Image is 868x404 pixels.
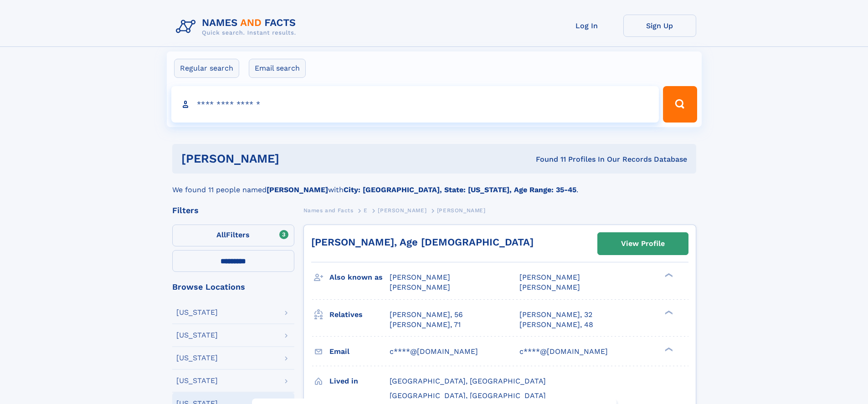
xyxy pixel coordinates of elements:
[329,344,390,359] h3: Email
[329,307,390,322] h3: Relatives
[174,59,239,78] label: Regular search
[378,207,426,214] span: [PERSON_NAME]
[176,377,218,384] div: [US_STATE]
[249,59,306,78] label: Email search
[267,185,328,194] b: [PERSON_NAME]
[216,230,226,239] span: All
[519,273,580,281] span: [PERSON_NAME]
[390,391,546,400] span: [GEOGRAPHIC_DATA], [GEOGRAPHIC_DATA]
[390,320,461,330] a: [PERSON_NAME], 71
[303,205,354,216] a: Names and Facts
[663,86,697,123] button: Search Button
[364,205,368,216] a: E
[663,309,673,315] div: ❯
[176,354,218,362] div: [US_STATE]
[623,15,696,37] a: Sign Up
[663,346,673,352] div: ❯
[364,207,368,214] span: E
[598,233,688,255] a: View Profile
[621,233,665,254] div: View Profile
[519,310,592,320] a: [PERSON_NAME], 32
[172,225,294,246] label: Filters
[378,205,426,216] a: [PERSON_NAME]
[550,15,623,37] a: Log In
[176,309,218,316] div: [US_STATE]
[519,283,580,291] span: [PERSON_NAME]
[390,283,450,291] span: [PERSON_NAME]
[390,310,463,320] a: [PERSON_NAME], 56
[171,86,659,123] input: search input
[172,15,303,39] img: Logo Names and Facts
[390,273,450,281] span: [PERSON_NAME]
[437,207,486,214] span: [PERSON_NAME]
[311,236,534,248] a: [PERSON_NAME], Age [DEMOGRAPHIC_DATA]
[172,206,294,215] div: Filters
[390,377,546,385] span: [GEOGRAPHIC_DATA], [GEOGRAPHIC_DATA]
[172,174,696,195] div: We found 11 people named with .
[344,185,576,194] b: City: [GEOGRAPHIC_DATA], State: [US_STATE], Age Range: 35-45
[176,332,218,339] div: [US_STATE]
[181,153,408,164] h1: [PERSON_NAME]
[172,283,294,291] div: Browse Locations
[519,320,593,330] a: [PERSON_NAME], 48
[329,373,390,389] h3: Lived in
[663,272,673,278] div: ❯
[329,270,390,285] h3: Also known as
[407,154,687,164] div: Found 11 Profiles In Our Records Database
